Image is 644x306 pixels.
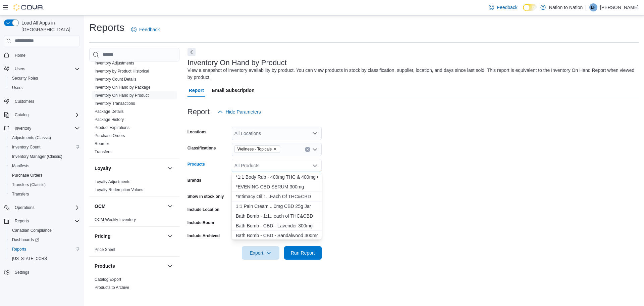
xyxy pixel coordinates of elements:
div: Loyalty [89,178,179,196]
button: Operations [1,203,83,212]
a: Loyalty Adjustments [95,179,130,184]
span: Reports [9,245,80,253]
button: Purchase Orders [7,171,83,180]
a: Feedback [128,23,162,36]
div: Inventory [89,59,179,159]
span: Inventory On Hand by Package [95,85,151,90]
button: Security Roles [7,74,83,83]
span: Report [189,84,204,97]
span: Inventory Manager (Classic) [9,152,80,161]
span: Run Report [291,250,315,256]
button: OCM [95,203,165,210]
a: Catalog Export [95,277,121,282]
h3: OCM [95,203,106,210]
span: Settings [12,268,80,276]
a: Package Details [95,109,124,114]
button: Loyalty [95,165,165,172]
button: Products [166,262,174,270]
a: Feedback [486,1,520,14]
span: Transfers [12,191,29,197]
span: Package History [95,117,124,122]
span: Reorder [95,141,109,146]
div: B a t h B o m b - C B D - S a n d a l w o o d 3 0 0 m g [236,232,318,239]
div: * I n t i m a c y O i l 1 . . . E a c h O f T H C & C B D [236,193,318,200]
button: Customers [1,96,83,106]
button: Pricing [95,233,165,239]
h3: Inventory On Hand by Product [187,59,287,67]
span: Inventory Adjustments [95,60,134,66]
a: Product Expirations [95,125,129,130]
button: Settings [1,267,83,277]
button: Transfers [7,189,83,199]
a: Products to Archive [95,285,129,290]
div: 1 : 1 P a i n C r e a m . . . 0 m g C B D 2 5 g J a r [236,203,318,210]
button: [US_STATE] CCRS [7,254,83,263]
span: Reports [15,218,29,224]
button: Loyalty [166,164,174,172]
h3: Products [95,263,115,269]
button: Bath Bomb - 1:1 - Rose 150mg each of THC&CBD [232,211,322,221]
button: Home [1,50,83,60]
button: Remove Wellness - Topicals from selection in this group [273,147,277,151]
button: Open list of options [312,147,318,152]
button: Inventory Manager (Classic) [7,152,83,161]
span: Feedback [497,4,517,11]
a: Inventory by Product Historical [95,69,149,74]
button: Bath Bomb - CBD - Lavender 300mg [232,221,322,231]
label: Brands [187,178,201,183]
div: Lisa Fisher [589,3,597,11]
button: Bath Bomb - CBD - Sandalwood 300mg [232,231,322,241]
button: Run Report [284,246,322,260]
a: Transfers [9,190,32,198]
h1: Reports [89,21,124,34]
p: [PERSON_NAME] [600,3,639,11]
span: Purchase Orders [95,133,125,138]
a: Transfers (Classic) [9,181,48,189]
span: Canadian Compliance [9,226,80,234]
span: Security Roles [12,76,38,81]
span: Inventory Transactions [95,101,135,106]
span: Purchase Orders [12,173,43,178]
button: Users [1,64,83,74]
button: Canadian Compliance [7,226,83,235]
a: Canadian Compliance [9,226,54,234]
span: Loyalty Adjustments [95,179,130,184]
a: Users [9,84,25,92]
span: Dashboards [9,236,80,244]
a: Customers [12,97,37,105]
button: Hide Parameters [215,105,264,119]
label: Locations [187,129,207,135]
span: Inventory [12,124,80,132]
span: Dashboards [12,237,39,243]
span: Inventory Manager (Classic) [12,154,62,159]
span: Manifests [9,162,80,170]
div: OCM [89,216,179,226]
a: Inventory Transactions [95,101,135,106]
div: B a t h B o m b - C B D - L a v e n d e r 3 0 0 m g [236,222,318,229]
button: Products [95,263,165,269]
a: Dashboards [9,236,42,244]
a: OCM Weekly Inventory [95,217,136,222]
button: Transfers (Classic) [7,180,83,189]
button: Reports [12,217,32,225]
a: Transfers [95,149,111,154]
nav: Complex example [4,48,80,295]
span: Wellness - Topicals [237,146,272,152]
span: Security Roles [9,74,80,82]
h3: Report [187,108,210,116]
span: Operations [15,205,35,210]
input: Dark Mode [523,4,537,11]
a: Dashboards [7,235,83,245]
button: *EVENING CBD SERUM 300mg [232,182,322,192]
div: * 1 : 1 B o d y R u b - 4 0 0 m g T H C & 4 0 0 m g C B D [236,174,318,180]
button: Inventory [1,124,83,133]
h3: Pricing [95,233,110,239]
label: Products [187,162,205,167]
span: Load All Apps in [GEOGRAPHIC_DATA] [19,19,80,33]
div: * E V E N I N G C B D S E R U M 3 0 0 m g [236,183,318,190]
span: Reports [12,247,26,252]
span: Users [15,66,25,72]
